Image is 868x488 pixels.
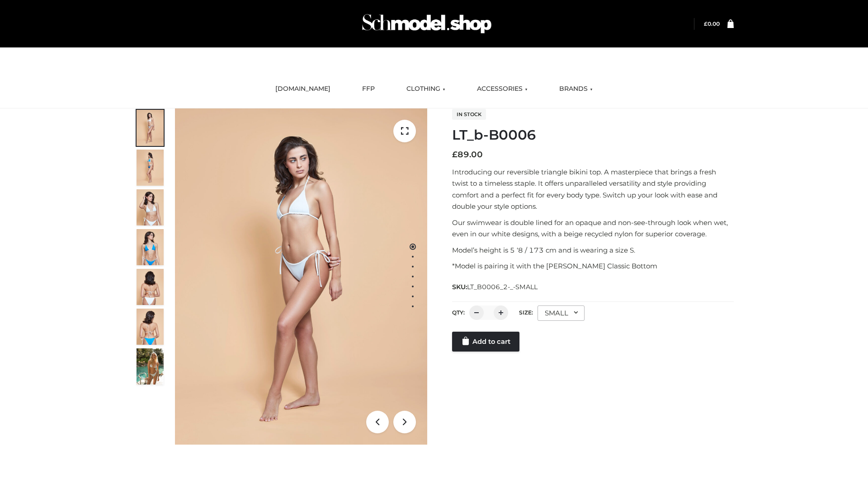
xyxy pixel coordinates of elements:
p: *Model is pairing it with the [PERSON_NAME] Classic Bottom [452,260,734,272]
label: Size: [519,309,533,316]
img: ArielClassicBikiniTop_CloudNine_AzureSky_OW114ECO_4-scaled.jpg [137,229,164,265]
h1: LT_b-B0006 [452,127,734,143]
img: ArielClassicBikiniTop_CloudNine_AzureSky_OW114ECO_1 [175,108,427,445]
bdi: 89.00 [452,150,483,160]
img: ArielClassicBikiniTop_CloudNine_AzureSky_OW114ECO_2-scaled.jpg [137,150,164,186]
p: Our swimwear is double lined for an opaque and non-see-through look when wet, even in our white d... [452,217,734,240]
span: LT_B0006_2-_-SMALL [467,283,538,291]
a: ACCESSORIES [470,79,534,99]
a: £0.00 [704,20,720,27]
a: [DOMAIN_NAME] [269,79,337,99]
span: £ [704,20,708,27]
a: BRANDS [552,79,599,99]
bdi: 0.00 [704,20,720,27]
label: QTY: [452,309,465,316]
span: £ [452,150,458,160]
div: SMALL [538,305,585,321]
img: ArielClassicBikiniTop_CloudNine_AzureSky_OW114ECO_8-scaled.jpg [137,309,164,345]
a: FFP [355,79,382,99]
img: ArielClassicBikiniTop_CloudNine_AzureSky_OW114ECO_3-scaled.jpg [137,189,164,225]
span: SKU: [452,282,538,292]
p: Introducing our reversible triangle bikini top. A masterpiece that brings a fresh twist to a time... [452,166,734,212]
img: ArielClassicBikiniTop_CloudNine_AzureSky_OW114ECO_1-scaled.jpg [137,110,164,146]
img: ArielClassicBikiniTop_CloudNine_AzureSky_OW114ECO_7-scaled.jpg [137,269,164,305]
img: Schmodel Admin 964 [359,6,495,42]
img: Arieltop_CloudNine_AzureSky2.jpg [137,348,164,385]
a: Add to cart [452,332,519,352]
span: In stock [452,109,486,120]
a: CLOTHING [400,79,452,99]
p: Model’s height is 5 ‘8 / 173 cm and is wearing a size S. [452,244,734,256]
